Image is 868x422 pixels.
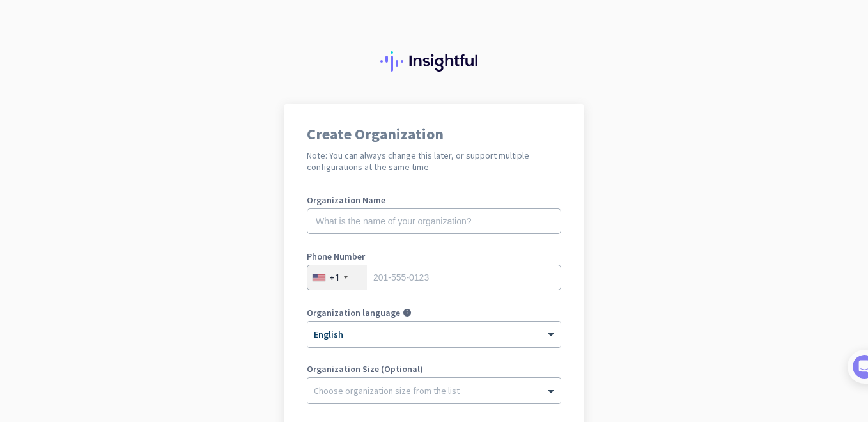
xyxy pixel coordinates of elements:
[307,127,561,142] h1: Create Organization
[307,150,561,173] h2: Note: You can always change this later, or support multiple configurations at the same time
[329,271,340,284] div: +1
[307,252,561,261] label: Phone Number
[307,265,561,290] input: 201-555-0123
[380,51,488,72] img: Insightful
[307,196,561,205] label: Organization Name
[307,208,561,234] input: What is the name of your organization?
[307,364,561,373] label: Organization Size (Optional)
[403,308,412,317] i: help
[307,308,400,317] label: Organization language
